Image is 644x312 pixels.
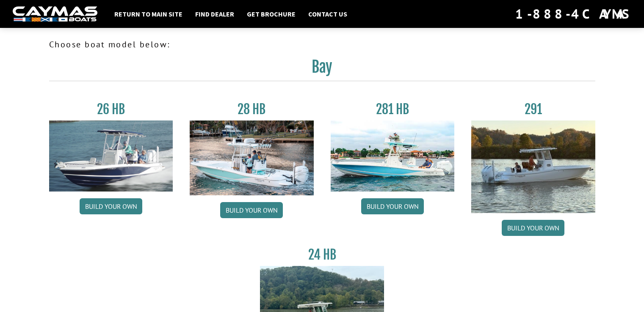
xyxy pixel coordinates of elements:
a: Return to main site [110,8,187,19]
h3: 26 HB [49,101,173,117]
img: 28-hb-twin.jpg [331,120,455,192]
img: 26_new_photo_resized.jpg [49,120,173,192]
h3: 291 [471,101,595,117]
h3: 28 HB [190,101,314,117]
a: Get Brochure [243,8,300,19]
img: white-logo-c9c8dbefe5ff5ceceb0f0178aa75bf4bb51f6bca0971e226c86eb53dfe498488.png [13,6,97,22]
h3: 281 HB [331,101,455,117]
a: Build your own [502,220,564,236]
h2: Bay [49,57,595,81]
p: Choose boat model below: [49,38,595,51]
a: Build your own [80,198,142,214]
h3: 24 HB [260,247,384,263]
img: 28_hb_thumbnail_for_caymas_connect.jpg [190,120,314,195]
a: Build your own [361,198,424,214]
a: Contact Us [304,8,351,19]
a: Build your own [220,202,283,218]
div: 1-888-4CAYMAS [515,5,631,23]
img: 291_Thumbnail.jpg [471,120,595,213]
a: Find Dealer [191,8,238,19]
